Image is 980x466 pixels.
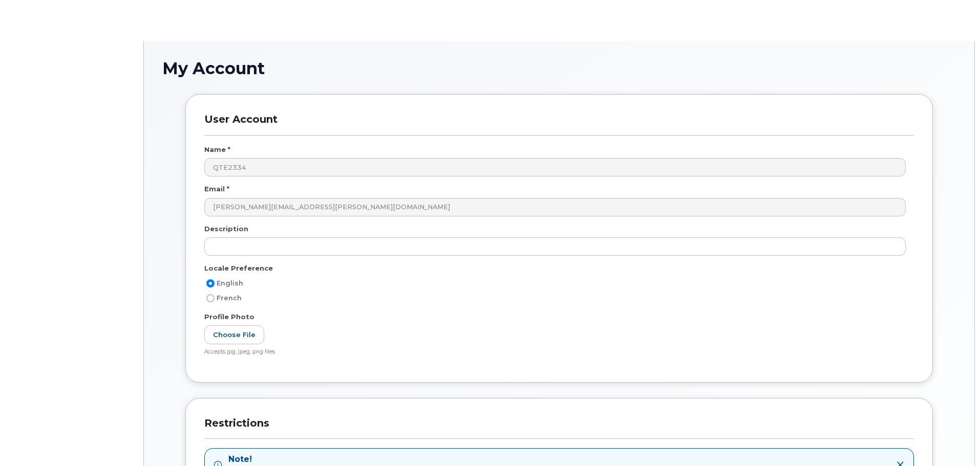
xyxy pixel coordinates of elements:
label: Locale Preference [204,263,273,273]
label: Choose File [204,325,264,344]
input: English [206,279,215,287]
strong: Note! [228,454,672,465]
label: Profile Photo [204,312,254,322]
label: Description [204,224,248,234]
label: Email * [204,184,229,194]
input: French [206,294,215,302]
h3: User Account [204,113,914,135]
label: Name * [204,145,230,154]
span: English [217,279,243,287]
span: French [217,294,242,302]
div: Accepts jpg, jpeg, png files [204,348,906,356]
h1: My Account [162,59,956,77]
h3: Restrictions [204,417,914,439]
